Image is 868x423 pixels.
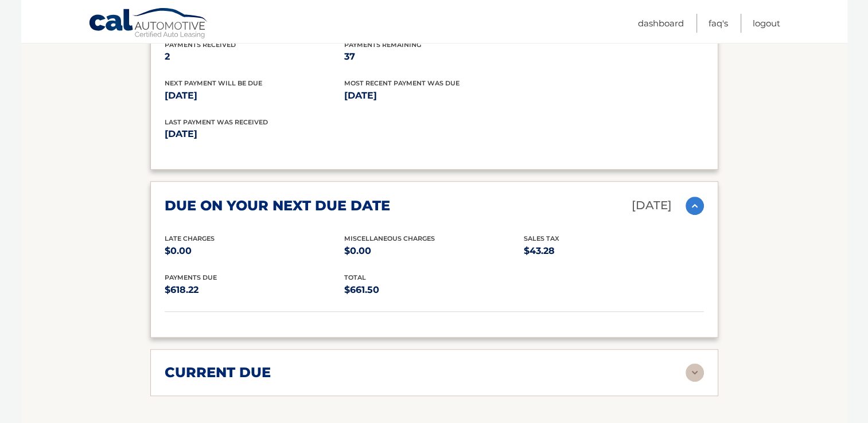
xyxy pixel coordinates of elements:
[638,14,684,33] a: Dashboard
[344,243,524,259] p: $0.00
[524,243,703,259] p: $43.28
[165,49,344,65] p: 2
[165,273,217,281] span: Payments Due
[344,41,421,49] span: Payments Remaining
[344,234,435,242] span: Miscellaneous Charges
[165,126,434,142] p: [DATE]
[344,88,524,104] p: [DATE]
[344,273,366,281] span: total
[165,79,262,87] span: Next Payment will be due
[165,118,268,126] span: Last Payment was received
[524,234,559,242] span: Sales Tax
[344,282,524,298] p: $661.50
[632,195,672,216] p: [DATE]
[165,41,236,49] span: Payments Received
[165,88,344,104] p: [DATE]
[165,197,390,214] h2: due on your next due date
[344,49,524,65] p: 37
[165,234,215,242] span: Late Charges
[686,197,704,215] img: accordion-active.svg
[709,14,728,33] a: FAQ's
[686,363,704,382] img: accordion-rest.svg
[344,79,460,87] span: Most Recent Payment Was Due
[165,243,344,259] p: $0.00
[165,364,271,381] h2: current due
[753,14,780,33] a: Logout
[88,7,209,41] a: Cal Automotive
[165,282,344,298] p: $618.22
